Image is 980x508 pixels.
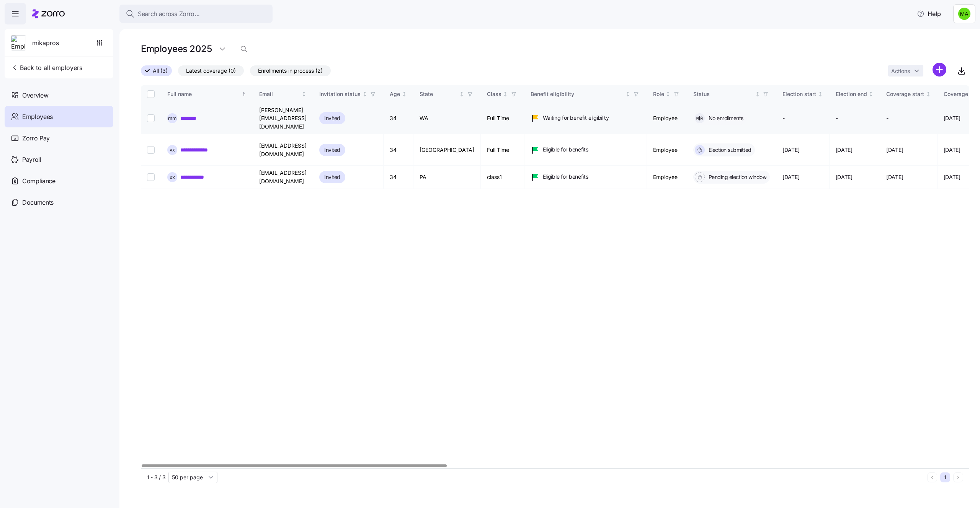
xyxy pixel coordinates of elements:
button: Previous page [927,472,937,482]
div: Not sorted [868,91,874,97]
th: Election endNot sorted [830,85,880,103]
div: Not sorted [926,91,931,97]
div: Not sorted [665,91,671,97]
span: 1 - 3 / 3 [147,474,165,481]
button: Search across Zorro... [119,5,273,23]
th: StatusNot sorted [687,85,777,103]
span: No enrollments [706,114,743,122]
span: Election submitted [706,146,751,154]
span: x x [170,175,175,180]
button: Back to all employers [8,60,85,75]
div: Election end [836,90,867,98]
td: WA [413,103,481,134]
div: Benefit eligibility [531,90,624,98]
div: Not sorted [625,91,630,97]
button: 1 [940,472,950,482]
span: m m [168,116,176,121]
span: [DATE] [836,146,853,154]
div: Not sorted [362,91,367,97]
span: Invited [324,114,340,123]
a: Employees [5,106,113,127]
div: Class [487,90,501,98]
span: Payroll [22,155,41,164]
div: Role [653,90,664,98]
td: [PERSON_NAME][EMAIL_ADDRESS][DOMAIN_NAME] [253,103,313,134]
th: Invitation statusNot sorted [313,85,384,103]
span: All (3) [153,66,168,76]
span: [DATE] [944,146,960,154]
span: Compliance [22,176,56,186]
svg: add icon [933,63,946,77]
span: [DATE] [836,173,853,181]
span: Search across Zorro... [138,9,200,19]
th: Election startNot sorted [776,85,830,103]
th: Coverage startNot sorted [880,85,938,103]
div: Not sorted [301,91,307,97]
input: Select record 2 [147,146,155,154]
td: Employee [647,134,687,166]
th: AgeNot sorted [384,85,413,103]
th: StateNot sorted [413,85,481,103]
a: Compliance [5,170,113,192]
span: Enrollments in process (2) [258,66,323,76]
span: [DATE] [782,173,799,181]
th: EmailNot sorted [253,85,313,103]
span: - [886,114,889,122]
td: Employee [647,166,687,189]
span: [DATE] [944,114,960,122]
div: Not sorted [818,91,823,97]
a: Zorro Pay [5,127,113,149]
span: Zorro Pay [22,134,50,143]
th: Full nameSorted ascending [161,85,253,103]
a: Overview [5,85,113,106]
span: Documents [22,198,54,207]
div: Sorted ascending [241,91,247,97]
span: Overview [22,91,48,100]
td: 34 [384,103,413,134]
button: Help [911,6,947,21]
a: Documents [5,192,113,213]
th: ClassNot sorted [481,85,524,103]
span: Invited [324,145,340,155]
th: RoleNot sorted [647,85,687,103]
span: Back to all employers [11,63,82,72]
td: [EMAIL_ADDRESS][DOMAIN_NAME] [253,134,313,166]
a: Payroll [5,149,113,170]
span: Invited [324,173,340,182]
button: Next page [953,472,963,482]
span: mikapros [32,38,59,48]
button: Actions [888,65,923,77]
span: Actions [891,68,910,74]
td: Employee [647,103,687,134]
span: - [836,114,838,122]
h1: Employees 2025 [141,43,212,55]
div: Election start [782,90,816,98]
span: [DATE] [944,173,960,181]
td: Full Time [481,134,524,166]
div: Age [390,90,400,98]
span: [DATE] [782,146,799,154]
span: Latest coverage (0) [186,66,236,76]
td: [GEOGRAPHIC_DATA] [413,134,481,166]
div: Not sorted [755,91,760,97]
div: Coverage end [944,90,979,98]
div: Full name [167,90,240,98]
img: 41f7e9dcbe0085fe4205d38e648ebedc [958,8,970,20]
span: - [782,114,785,122]
th: Benefit eligibilityNot sorted [524,85,647,103]
div: Not sorted [459,91,464,97]
div: Status [693,90,754,98]
div: State [420,90,458,98]
input: Select all records [147,90,155,98]
td: PA [413,166,481,189]
span: [DATE] [886,146,903,154]
div: Invitation status [319,90,361,98]
span: [DATE] [886,173,903,181]
span: Employees [22,112,53,122]
span: Help [917,9,941,18]
input: Select record 3 [147,173,155,181]
div: Coverage start [886,90,924,98]
span: Eligible for benefits [543,146,588,153]
div: Not sorted [503,91,508,97]
span: Waiting for benefit eligibility [543,114,609,122]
